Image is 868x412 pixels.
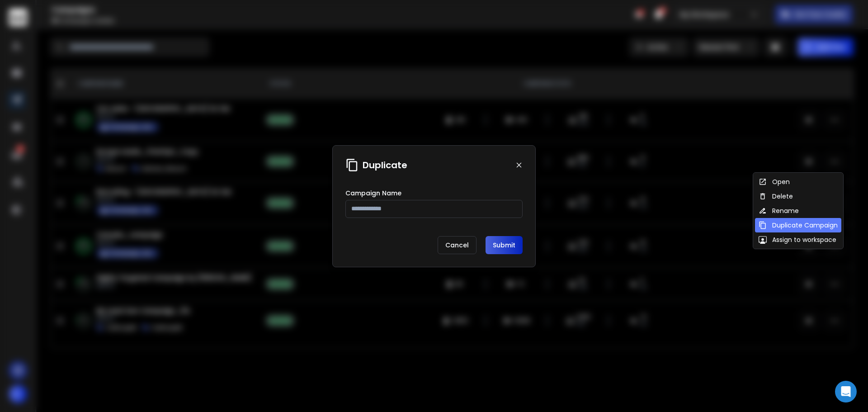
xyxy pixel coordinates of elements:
[486,236,523,254] button: Submit
[759,235,836,244] div: Assign to workspace
[438,236,476,254] p: Cancel
[759,221,838,230] div: Duplicate Campaign
[835,381,857,403] div: Open Intercom Messenger
[345,190,401,196] label: Campaign Name
[759,177,790,186] div: Open
[759,192,793,201] div: Delete
[363,159,407,171] h1: Duplicate
[759,206,799,215] div: Rename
